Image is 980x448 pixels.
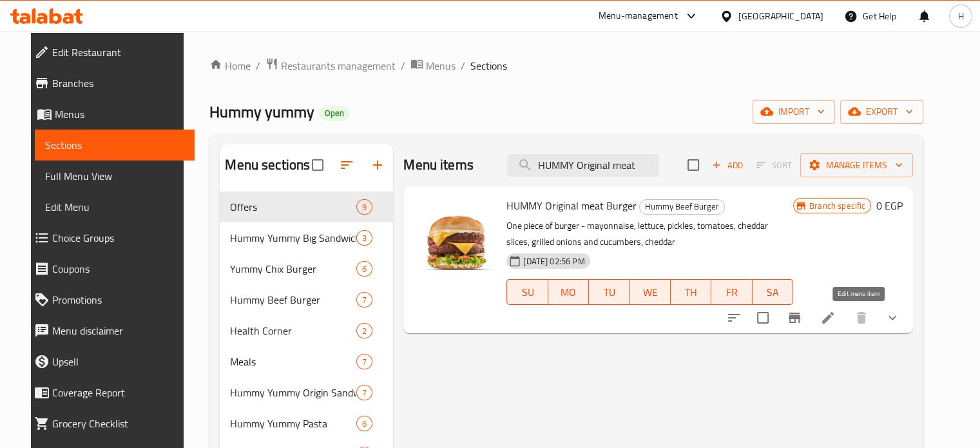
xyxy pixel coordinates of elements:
[506,218,793,250] p: One piece of burger - mayonnaise, lettuce, pickles, tomatoes, cheddar slices, grilled onions and ...
[507,154,659,177] input: search
[850,104,913,120] span: export
[640,199,724,214] span: Hummy Beef Burger
[362,150,393,180] button: Add section
[876,197,903,215] h6: 0 EGP
[230,199,356,215] span: Offers
[281,58,396,73] span: Restaurants management
[220,346,393,377] div: Meals7
[225,155,310,175] h2: Menu sections
[230,385,356,400] span: Hummy Yummy Origin Sandwiches
[356,354,372,369] div: items
[24,315,195,346] a: Menu disclaimer
[753,100,835,124] button: import
[52,292,184,307] span: Promotions
[256,58,260,73] li: /
[24,253,195,284] a: Coupons
[24,346,195,377] a: Upsell
[52,261,184,277] span: Coupons
[594,283,624,302] span: TU
[800,153,913,177] button: Manage items
[35,130,195,161] a: Sections
[209,57,923,74] nav: breadcrumb
[426,58,456,73] span: Menus
[357,356,372,368] span: 7
[763,104,825,120] span: import
[52,323,184,338] span: Menu disclaimer
[512,283,543,302] span: SU
[470,58,507,73] span: Sections
[24,377,195,408] a: Coverage Report
[753,279,793,305] button: SA
[230,323,356,338] div: Health Corner
[811,157,903,173] span: Manage items
[718,302,749,333] button: sort-choices
[24,99,195,130] a: Menus
[401,58,405,73] li: /
[24,408,195,439] a: Grocery Checklist
[635,283,665,302] span: WE
[749,304,776,331] span: Select to update
[35,161,195,191] a: Full Menu View
[671,279,711,305] button: TH
[304,151,331,179] span: Select all sections
[220,408,393,439] div: Hummy Yummy Pasta6
[506,279,548,305] button: SU
[220,315,393,346] div: Health Corner2
[320,108,349,119] span: Open
[356,292,372,307] div: items
[356,416,372,431] div: items
[357,387,372,399] span: 7
[748,155,800,175] span: Select section first
[410,57,456,74] a: Menus
[52,385,184,400] span: Coverage Report
[758,283,788,302] span: SA
[55,106,184,122] span: Menus
[45,168,184,184] span: Full Menu View
[45,199,184,215] span: Edit Menu
[885,310,900,326] svg: Show Choices
[716,283,747,302] span: FR
[52,416,184,431] span: Grocery Checklist
[403,155,474,175] h2: Menu items
[710,158,745,173] span: Add
[265,57,396,74] a: Restaurants management
[357,201,372,213] span: 9
[52,75,184,91] span: Branches
[230,230,356,246] span: Hummy Yummy Big Sandwiches
[331,150,362,180] span: Sort sections
[209,58,251,73] a: Home
[220,222,393,253] div: Hummy Yummy Big Sandwiches3
[840,100,923,124] button: export
[230,416,356,431] span: Hummy Yummy Pasta
[52,44,184,60] span: Edit Restaurant
[548,279,589,305] button: MO
[220,284,393,315] div: Hummy Beef Burger7
[209,97,314,126] span: Hummy yummy
[357,418,372,430] span: 6
[356,385,372,400] div: items
[356,261,372,277] div: items
[24,284,195,315] a: Promotions
[414,197,496,279] img: HUMMY Original meat Burger
[230,261,356,277] span: Yummy Chix Burger
[220,191,393,222] div: Offers9
[230,354,356,369] span: Meals
[711,279,752,305] button: FR
[45,137,184,153] span: Sections
[553,283,584,302] span: MO
[846,302,877,333] button: delete
[356,323,372,338] div: items
[356,230,372,246] div: items
[680,151,707,179] span: Select section
[24,37,195,68] a: Edit Restaurant
[506,196,637,215] span: HUMMY Original meat Burger
[35,191,195,222] a: Edit Menu
[357,263,372,275] span: 6
[220,253,393,284] div: Yummy Chix Burger6
[230,292,356,307] span: Hummy Beef Burger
